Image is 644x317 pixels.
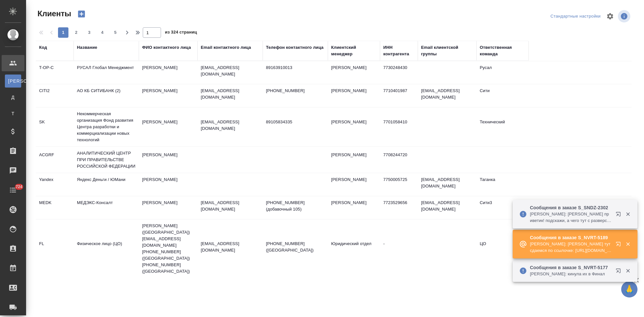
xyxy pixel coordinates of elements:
[380,84,418,107] td: 7710401987
[476,116,529,138] td: Технический
[139,148,198,171] td: [PERSON_NAME]
[201,119,259,132] p: [EMAIL_ADDRESS][DOMAIN_NAME]
[266,64,325,71] p: 89163910013
[8,78,18,84] span: [PERSON_NAME]
[612,238,627,253] button: Открыть в новой вкладке
[74,147,139,173] td: АНАЛИТИЧЕСКИЙ ЦЕНТР ПРИ ПРАВИТЕЛЬСТВЕ РОССИЙСКОЙ ФЕДЕРАЦИИ
[201,64,259,77] p: [EMAIL_ADDRESS][DOMAIN_NAME]
[74,8,89,20] button: Создать
[418,84,476,107] td: [EMAIL_ADDRESS][DOMAIN_NAME]
[621,211,635,217] button: Закрыть
[36,237,74,260] td: FL
[328,116,380,138] td: [PERSON_NAME]
[530,241,611,254] p: [PERSON_NAME]: [PERSON_NAME] тут сдаемся по ссылочке: [URL][DOMAIN_NAME]
[418,173,476,196] td: [EMAIL_ADDRESS][DOMAIN_NAME]
[74,173,139,196] td: Яндекс Деньги / ЮМани
[139,116,198,138] td: [PERSON_NAME]
[612,264,627,280] button: Открыть в новой вкладке
[84,27,95,38] button: 3
[476,237,529,260] td: ЦО
[331,44,377,57] div: Клиентский менеджер
[266,44,324,51] div: Телефон контактного лица
[36,61,74,84] td: T-OP-C
[71,27,81,38] button: 2
[266,119,325,125] p: 89105834335
[74,237,139,260] td: Физическое лицо (ЦО)
[621,268,635,274] button: Закрыть
[97,27,108,38] button: 4
[36,148,74,171] td: ACGRF
[476,61,529,84] td: Русал
[266,88,325,94] p: [PHONE_NUMBER]
[380,61,418,84] td: 7730248430
[74,84,139,107] td: АО КБ СИТИБАНК (2)
[328,84,380,107] td: [PERSON_NAME]
[139,84,198,107] td: [PERSON_NAME]
[530,271,611,277] p: [PERSON_NAME]: кинула их в Финал
[476,196,529,219] td: Сити3
[8,94,18,101] span: Д
[530,211,611,224] p: [PERSON_NAME]: [PERSON_NAME] приветик! подскажи, а чего тут с разверсткой?
[139,173,198,196] td: [PERSON_NAME]
[380,116,418,138] td: 7701058410
[266,241,325,254] p: [PHONE_NUMBER] ([GEOGRAPHIC_DATA])
[328,237,380,260] td: Юридический отдел
[74,196,139,219] td: МЕДЭКС-Консалт
[480,44,525,57] div: Ответственная команда
[36,84,74,107] td: CITI2
[328,196,380,219] td: [PERSON_NAME]
[5,91,21,104] a: Д
[139,219,198,278] td: [PERSON_NAME] ([GEOGRAPHIC_DATA]) [EMAIL_ADDRESS][DOMAIN_NAME] [PHONE_NUMBER] ([GEOGRAPHIC_DATA])...
[612,208,627,223] button: Открыть в новой вкладке
[380,237,418,260] td: -
[476,84,529,107] td: Сити
[39,44,47,51] div: Код
[12,184,26,190] span: 724
[418,196,476,219] td: [EMAIL_ADDRESS][DOMAIN_NAME]
[110,29,121,36] span: 5
[77,44,97,51] div: Название
[266,200,325,213] p: [PHONE_NUMBER] (добавочный 105)
[139,61,198,84] td: [PERSON_NAME]
[84,29,95,36] span: 3
[621,241,635,247] button: Закрыть
[380,196,418,219] td: 7723529656
[201,241,259,254] p: [EMAIL_ADDRESS][DOMAIN_NAME]
[36,116,74,138] td: SK
[201,88,259,101] p: [EMAIL_ADDRESS][DOMAIN_NAME]
[549,11,602,21] div: split button
[71,29,81,36] span: 2
[74,61,139,84] td: РУСАЛ Глобал Менеджмент
[530,204,611,211] p: Сообщения в заказе S_SNDZ-2302
[530,234,611,241] p: Сообщения в заказе S_NVRT-5189
[421,44,473,57] div: Email клиентской группы
[201,200,259,213] p: [EMAIL_ADDRESS][DOMAIN_NAME]
[110,27,121,38] button: 5
[139,196,198,219] td: [PERSON_NAME]
[530,264,611,271] p: Сообщения в заказе S_NVRT-5177
[36,8,71,19] span: Клиенты
[383,44,415,57] div: ИНН контрагента
[36,173,74,196] td: Yandex
[74,107,139,146] td: Некоммерческая организация Фонд развития Центра разработки и коммерциализации новых технологий
[2,182,24,198] a: 724
[36,196,74,219] td: MEDK
[380,173,418,196] td: 7750005725
[142,44,191,51] div: ФИО контактного лица
[97,29,108,36] span: 4
[201,44,251,51] div: Email контактного лица
[328,148,380,171] td: [PERSON_NAME]
[328,173,380,196] td: [PERSON_NAME]
[476,173,529,196] td: Таганка
[618,10,632,22] span: Посмотреть информацию
[8,110,18,117] span: Т
[5,107,21,120] a: Т
[602,8,618,24] span: Настроить таблицу
[328,61,380,84] td: [PERSON_NAME]
[165,28,197,38] span: из 324 страниц
[5,75,21,88] a: [PERSON_NAME]
[380,148,418,171] td: 7708244720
